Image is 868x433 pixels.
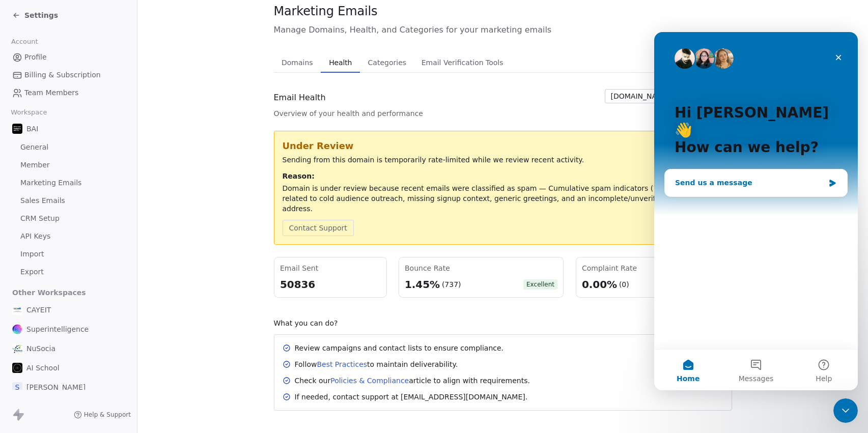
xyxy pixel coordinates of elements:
[280,277,381,292] div: 50836
[274,4,378,19] span: Marketing Emails
[20,160,50,170] span: Member
[295,376,530,386] div: Check our article to align with requirements.
[20,249,44,259] span: Import
[280,263,381,273] div: Email Sent
[283,155,723,165] div: Sending from this domain is temporarily rate-limited while we review recent activity.
[7,34,42,49] span: Account
[8,264,129,280] a: Export
[24,70,101,80] span: Billing & Subscription
[20,178,81,188] span: Marketing Emails
[619,279,629,290] div: (0)
[274,24,732,36] span: Manage Domains, Health, and Categories for your marketing emails
[12,305,22,315] img: CAYEIT%20Square%20Logo.png
[330,377,409,385] a: Policies & Compliance
[8,192,129,209] a: Sales Emails
[295,359,458,369] div: Follow to maintain deliverability.
[8,157,129,174] a: Member
[582,263,725,273] div: Complaint Rate
[12,343,22,354] img: LOGO_1_WB.png
[24,10,58,20] span: Settings
[84,411,131,419] span: Help & Support
[405,277,440,292] div: 1.45%
[405,263,557,273] div: Bounce Rate
[8,67,129,83] a: Billing & Subscription
[582,277,617,292] div: 0.00%
[20,267,44,277] span: Export
[611,91,670,102] span: [DOMAIN_NAME]
[26,324,89,334] span: Superintelligence
[20,195,65,206] span: Sales Emails
[295,343,504,353] div: Review campaigns and contact lists to ensure compliance.
[12,10,58,20] a: Settings
[654,32,858,390] iframe: Intercom live chat
[317,360,367,368] a: Best Practices
[8,210,129,227] a: CRM Setup
[274,92,326,104] span: Email Health
[364,55,410,70] span: Categories
[417,55,508,70] span: Email Verification Tools
[74,411,131,419] a: Help & Support
[26,305,51,315] span: CAYEIT
[8,139,129,156] a: General
[8,228,129,245] a: API Keys
[26,382,86,392] span: [PERSON_NAME]
[7,105,51,120] span: Workspace
[283,220,354,236] button: Contact Support
[442,279,461,290] div: (737)
[833,398,858,423] iframe: Intercom live chat
[24,52,47,63] span: Profile
[8,84,129,101] a: Team Members
[274,108,423,119] span: Overview of your health and performance
[26,363,60,373] span: AI School
[20,213,60,224] span: CRM Setup
[8,49,129,66] a: Profile
[283,183,723,214] div: Domain is under review because recent emails were classified as spam — Cumulative spam indicators...
[325,55,356,70] span: Health
[26,343,55,354] span: NuSocia
[12,124,22,134] img: bar1.webp
[8,175,129,191] a: Marketing Emails
[24,88,78,98] span: Team Members
[274,318,732,328] div: What you can do?
[523,279,557,290] span: Excellent
[20,142,48,153] span: General
[295,392,528,402] div: If needed, contact support at [EMAIL_ADDRESS][DOMAIN_NAME].
[26,124,38,134] span: BAI
[12,324,22,334] img: sinews%20copy.png
[12,382,22,392] span: S
[8,284,90,301] span: Other Workspaces
[20,231,50,242] span: API Keys
[283,139,723,153] div: Under Review
[277,55,317,70] span: Domains
[8,246,129,263] a: Import
[12,363,22,373] img: 3.png
[283,171,723,181] div: Reason:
